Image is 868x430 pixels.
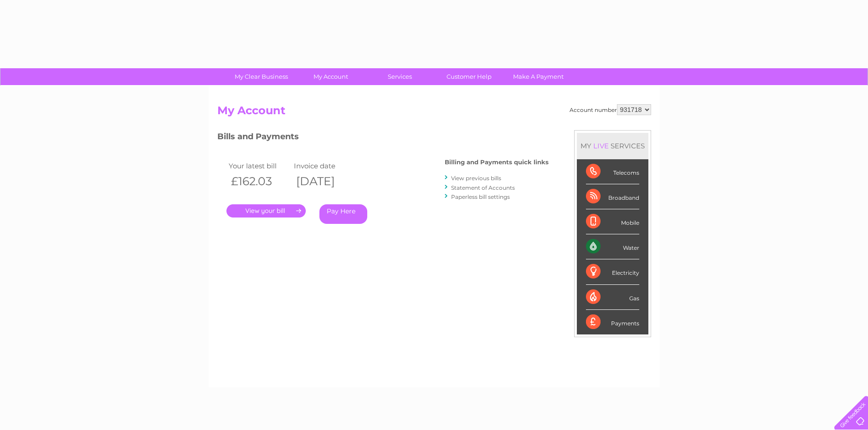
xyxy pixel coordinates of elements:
a: My Account [293,68,368,85]
a: . [226,204,306,218]
div: Payments [586,310,639,334]
div: Water [586,234,639,259]
h3: Bills and Payments [217,130,549,146]
div: MY SERVICES [577,133,648,159]
div: Broadband [586,184,639,209]
a: My Clear Business [224,68,299,85]
div: Account number [570,104,651,115]
div: Telecoms [586,159,639,184]
a: Paperless bill settings [451,193,510,200]
a: Statement of Accounts [451,184,515,191]
th: [DATE] [292,172,357,191]
div: Mobile [586,209,639,234]
div: Gas [586,285,639,310]
a: Pay Here [319,204,367,224]
h2: My Account [217,104,651,121]
td: Your latest bill [226,160,292,172]
th: £162.03 [226,172,292,191]
a: Customer Help [431,68,507,85]
div: LIVE [591,142,611,150]
a: Services [362,68,437,85]
h4: Billing and Payments quick links [445,159,549,166]
div: Electricity [586,259,639,284]
td: Invoice date [292,160,357,172]
a: View previous bills [451,175,501,182]
a: Make A Payment [501,68,576,85]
